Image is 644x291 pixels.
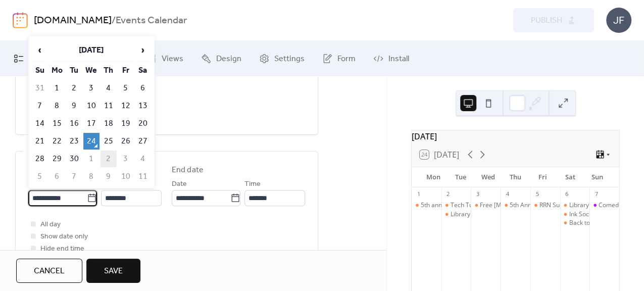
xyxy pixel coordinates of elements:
a: Views [139,45,191,72]
td: 6 [135,80,151,96]
div: RRN Super Sale [539,201,583,210]
td: 2 [101,151,117,167]
td: 7 [66,168,82,185]
td: 15 [49,115,65,132]
span: Settings [274,53,305,65]
a: Form [315,45,363,72]
span: Cancel [34,265,65,277]
td: 1 [49,80,65,96]
td: 11 [101,98,117,114]
td: 29 [49,151,65,167]
td: 23 [66,133,82,150]
div: Library of Things [451,210,498,219]
span: Date [172,178,187,190]
td: 11 [135,168,151,185]
div: 2 [444,190,452,198]
td: 10 [118,168,134,185]
td: 5 [118,80,134,96]
td: 21 [32,133,48,150]
div: JF [606,8,631,33]
div: Library of Things [560,201,590,210]
td: 20 [135,115,151,132]
button: Save [86,259,140,283]
td: 27 [135,133,151,150]
div: Ink Society [569,210,599,219]
a: Design [193,45,249,72]
div: Thu [502,167,529,187]
div: Wed [474,167,502,187]
a: My Events [6,45,73,72]
b: / [112,11,116,30]
td: 16 [66,115,82,132]
a: Install [366,45,417,72]
img: logo [13,12,28,28]
td: 1 [83,151,100,167]
td: 18 [101,115,117,132]
span: All day [40,219,61,231]
a: Settings [252,45,312,72]
th: We [83,62,100,79]
div: [DATE] [412,130,619,142]
span: Design [216,53,241,65]
th: Mo [49,62,65,79]
td: 22 [49,133,65,150]
td: 24 [83,133,100,150]
td: 3 [83,80,100,96]
th: [DATE] [49,39,134,61]
div: Comedian Tyler Fowler at Island Resort and Casino Club 41 [589,201,619,210]
span: Views [162,53,183,65]
div: Mon [420,167,447,187]
td: 30 [66,151,82,167]
span: Save [104,265,123,277]
div: Ink Society [560,210,590,219]
div: End date [172,164,204,176]
td: 3 [118,151,134,167]
td: 2 [66,80,82,96]
td: 28 [32,151,48,167]
div: Tue [447,167,474,187]
div: 7 [592,190,600,198]
td: 9 [66,98,82,114]
div: 5th annual Labor Day Celebration [412,201,441,210]
span: ‹ [32,40,47,60]
span: Show date only [40,231,88,243]
div: 1 [415,190,422,198]
td: 9 [101,168,117,185]
b: Events Calendar [116,11,187,30]
div: Tech Tuesdays [441,201,471,210]
div: 5th Annual Monarchs Blessing Ceremony [501,201,530,210]
td: 8 [83,168,100,185]
div: Library of Things [441,210,471,219]
div: Back to School Open House [560,219,590,227]
div: Sat [557,167,584,187]
th: Fr [118,62,134,79]
div: Fri [529,167,557,187]
td: 25 [101,133,117,150]
td: 6 [49,168,65,185]
div: RRN Super Sale [530,201,560,210]
div: 5th annual [DATE] Celebration [421,201,506,210]
div: Tech Tuesdays [451,201,492,210]
td: 12 [118,98,134,114]
span: Install [388,53,409,65]
div: Library of Things [569,201,616,210]
div: Free [MEDICAL_DATA] at-home testing kits [480,201,600,210]
td: 17 [83,115,100,132]
th: Th [101,62,117,79]
td: 8 [49,98,65,114]
span: Form [337,53,356,65]
span: Time [244,178,261,190]
div: 6 [563,190,571,198]
td: 7 [32,98,48,114]
div: 5th Annual Monarchs Blessing Ceremony [510,201,626,210]
div: Sun [584,167,611,187]
th: Tu [66,62,82,79]
span: › [135,40,151,60]
td: 14 [32,115,48,132]
div: 4 [504,190,511,198]
th: Su [32,62,48,79]
td: 19 [118,115,134,132]
button: Cancel [16,259,82,283]
a: [DOMAIN_NAME] [34,11,112,30]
